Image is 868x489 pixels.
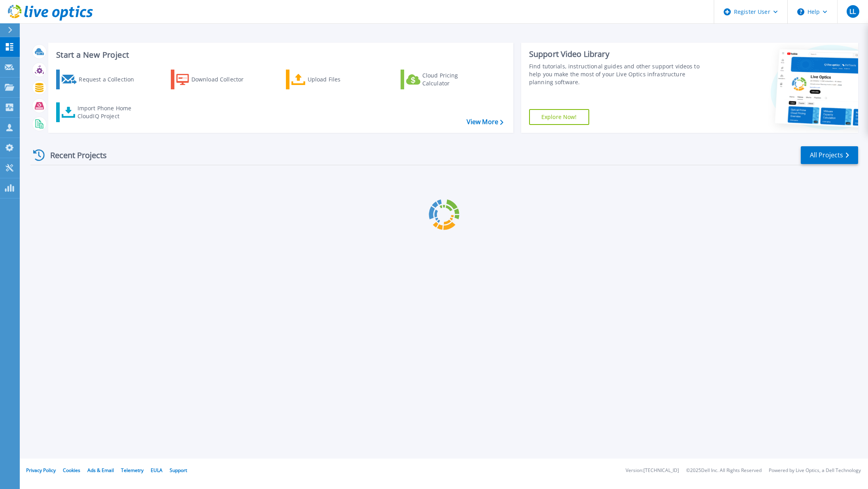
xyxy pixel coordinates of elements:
[151,467,163,474] a: EULA
[63,467,80,474] a: Cookies
[56,51,503,59] h3: Start a New Project
[801,146,858,164] a: All Projects
[78,104,139,120] div: Import Phone Home CloudIQ Project
[30,145,117,165] div: Recent Projects
[422,72,486,87] div: Cloud Pricing Calculator
[79,72,142,87] div: Request a Collection
[467,118,503,126] a: View More
[529,49,702,59] div: Support Video Library
[170,467,187,474] a: Support
[121,467,144,474] a: Telemetry
[529,109,589,125] a: Explore Now!
[87,467,114,474] a: Ads & Email
[686,468,762,473] li: © 2025 Dell Inc. All Rights Reserved
[401,70,489,89] a: Cloud Pricing Calculator
[171,70,259,89] a: Download Collector
[191,72,255,87] div: Download Collector
[308,72,371,87] div: Upload Files
[56,70,144,89] a: Request a Collection
[849,8,856,15] span: LL
[626,468,679,473] li: Version: [TECHNICAL_ID]
[26,467,56,474] a: Privacy Policy
[529,62,702,86] div: Find tutorials, instructional guides and other support videos to help you make the most of your L...
[286,70,374,89] a: Upload Files
[769,468,861,473] li: Powered by Live Optics, a Dell Technology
